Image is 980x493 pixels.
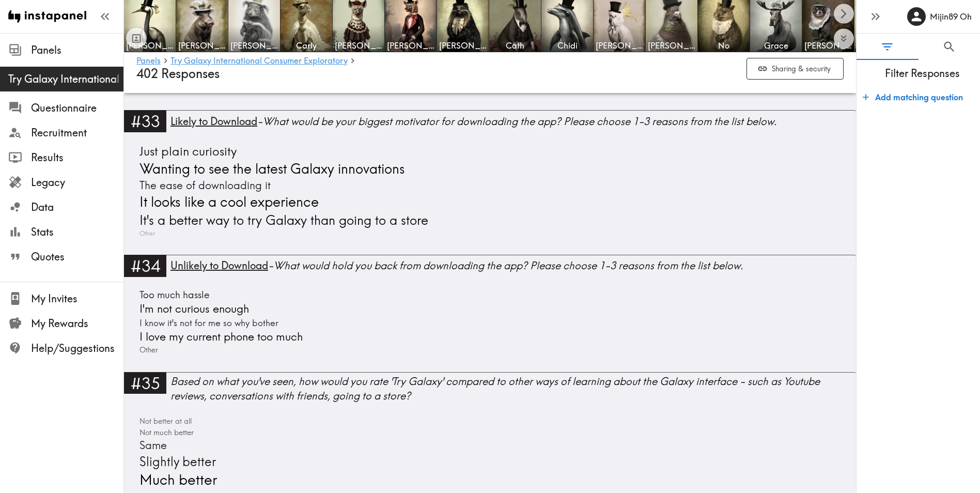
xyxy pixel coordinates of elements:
[700,40,748,51] span: No
[865,66,980,81] span: Filter Responses
[834,4,854,24] button: Scroll right
[439,40,487,51] span: [PERSON_NAME]
[178,40,226,51] span: [PERSON_NAME]
[170,374,856,403] div: Based on what you've seen, how would you rate 'Try Galaxy' compared to other ways of learning abo...
[335,40,382,51] span: [PERSON_NAME]
[31,200,123,214] span: Data
[124,372,856,412] a: #35Based on what you've seen, how would you rate 'Try Galaxy' compared to other ways of learning ...
[596,40,643,51] span: [PERSON_NAME]
[31,43,123,57] span: Panels
[31,150,123,165] span: Results
[137,288,210,301] span: Too much hassle
[137,317,278,330] span: I know it's not for me so why bother
[170,258,856,273] div: - What would hold you back from downloading the app? Please choose 1-3 reasons from the list below.
[31,101,123,115] span: Questionnaire
[930,11,972,22] h6: Mijin89 Oh
[752,40,800,51] span: Grace
[137,345,158,356] span: Other
[136,56,161,66] a: Panels
[137,438,167,453] span: Same
[137,178,271,193] span: The ease of downloading it
[31,250,123,264] span: Quotes
[942,40,956,54] span: Search
[857,34,919,60] button: Filter Responses
[8,72,123,86] span: Try Galaxy International Consumer Exploratory
[31,126,123,140] span: Recruitment
[124,110,166,132] div: #33
[170,114,856,129] div: - What would be your biggest motivator for downloading the app? Please choose 1-3 reasons from th...
[804,40,852,51] span: [PERSON_NAME]
[859,87,967,107] button: Add matching question
[126,28,147,49] button: Toggle between responses and questions
[126,40,174,51] span: [PERSON_NAME]
[31,316,123,331] span: My Rewards
[31,175,123,190] span: Legacy
[137,453,216,470] span: Slightly better
[137,193,319,211] span: It looks like a cool experience
[230,40,278,51] span: [PERSON_NAME]
[31,291,123,306] span: My Invites
[283,40,330,51] span: Carly
[746,58,844,80] button: Sharing & security
[124,372,166,394] div: #35
[137,143,237,160] span: Just plain curiosity
[31,225,123,239] span: Stats
[137,427,194,438] span: Not much better
[124,255,166,276] div: #34
[137,416,192,427] span: Not better at all
[137,229,155,238] span: Other
[543,40,591,51] span: Chidi
[137,470,217,489] span: Much better
[137,160,405,178] span: Wanting to see the latest Galaxy innovations
[170,56,348,66] a: Try Galaxy International Consumer Exploratory
[137,211,428,229] span: It's a better way to try Galaxy than going to a store
[648,40,695,51] span: [PERSON_NAME]
[387,40,434,51] span: [PERSON_NAME]
[491,40,539,51] span: Cath
[124,255,856,283] a: #34Unlikely to Download-What would hold you back from downloading the app? Please choose 1-3 reas...
[170,259,268,272] span: Unlikely to Download
[124,110,856,138] a: #33Likely to Download-What would be your biggest motivator for downloading the app? Please choose...
[834,28,854,49] button: Expand to show all items
[137,301,249,317] span: I'm not curious enough
[136,66,220,81] span: 402 Responses
[170,115,257,128] span: Likely to Download
[31,341,123,356] span: Help/Suggestions
[137,329,303,345] span: I love my current phone too much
